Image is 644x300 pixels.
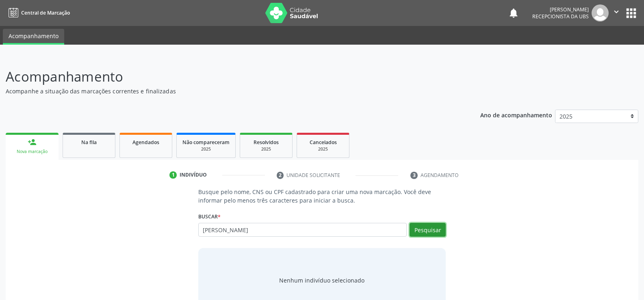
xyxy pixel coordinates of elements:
[180,171,207,179] div: Indivíduo
[246,146,286,152] div: 2025
[592,4,609,22] img: img
[310,139,337,146] span: Cancelados
[254,139,279,146] span: Resolvidos
[410,223,446,237] button: Pesquisar
[612,7,621,16] i: 
[532,13,589,20] span: Recepcionista da UBS
[6,67,449,87] p: Acompanhamento
[11,149,53,155] div: Nova marcação
[169,171,177,179] div: 1
[480,110,552,120] p: Ano de acompanhamento
[81,139,97,146] span: Na fila
[6,6,70,19] a: Central de Marcação
[198,210,221,223] label: Buscar
[279,276,364,285] div: Nenhum indivíduo selecionado
[198,188,446,205] p: Busque pelo nome, CNS ou CPF cadastrado para criar uma nova marcação. Você deve informar pelo men...
[609,4,624,22] button: 
[3,29,64,45] a: Acompanhamento
[182,139,230,146] span: Não compareceram
[182,146,230,152] div: 2025
[508,7,519,19] button: notifications
[532,6,589,13] div: [PERSON_NAME]
[28,138,37,147] div: person_add
[21,9,70,16] span: Central de Marcação
[624,6,638,20] button: apps
[303,146,343,152] div: 2025
[132,139,159,146] span: Agendados
[198,223,407,237] input: Busque por nome, CNS ou CPF
[6,87,449,95] p: Acompanhe a situação das marcações correntes e finalizadas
